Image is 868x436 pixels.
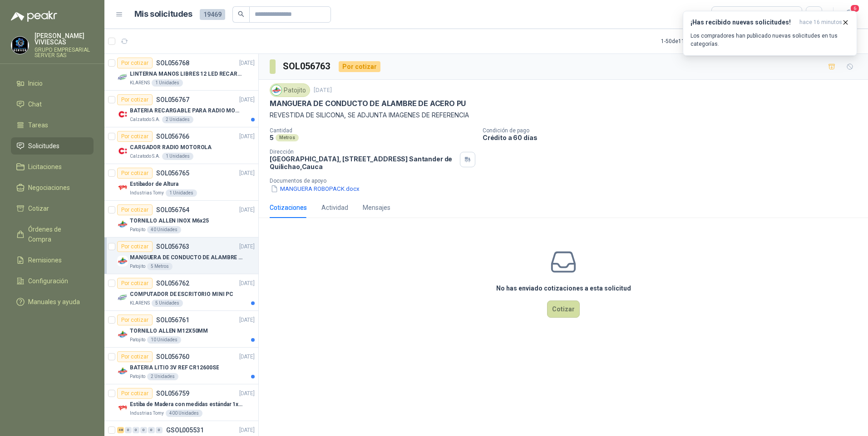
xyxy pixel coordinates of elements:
a: Licitaciones [11,158,94,175]
div: Por cotizar [117,131,153,142]
span: Licitaciones [28,162,62,172]
p: Patojito [130,373,145,380]
p: [DATE] [239,59,255,68]
div: 0 [140,427,147,433]
a: Órdenes de Compra [11,221,94,248]
p: Industrias Tomy [130,189,164,197]
p: 5 [270,134,274,141]
p: SOL056765 [156,170,189,176]
h1: Mis solicitudes [134,8,192,21]
p: [DATE] [239,132,255,141]
a: Por cotizarSOL056764[DATE] Company LogoTORNILLO ALLEN INOX M6x25Patojito40 Unidades [104,201,258,237]
div: Metros [276,134,299,141]
p: SOL056762 [156,280,189,286]
div: Patojito [270,83,310,97]
p: COMPUTADOR DE ESCRITORIO MINI PC [130,290,233,299]
p: LINTERNA MANOS LIBRES 12 LED RECARGALE [130,70,243,78]
p: TORNILLO ALLEN INOX M6x25 [130,217,209,225]
div: Por cotizar [117,388,153,399]
img: Company Logo [117,109,128,120]
p: SOL056768 [156,60,189,66]
p: SOL056764 [156,207,189,213]
p: BATERIA LITIO 3V REF CR12600SE [130,363,219,372]
p: CARGADOR RADIO MOTOROLA [130,143,212,152]
button: 6 [841,6,857,23]
div: 10 Unidades [147,336,181,344]
div: 0 [148,427,155,433]
img: Company Logo [271,85,281,95]
h3: No has enviado cotizaciones a esta solicitud [496,283,631,293]
p: [GEOGRAPHIC_DATA], [STREET_ADDRESS] Santander de Quilichao , Cauca [270,155,456,170]
p: [DATE] [239,242,255,251]
a: Chat [11,96,94,113]
div: Por cotizar [117,94,153,105]
span: 6 [850,4,860,13]
p: Cantidad [270,127,475,134]
a: Por cotizarSOL056763[DATE] Company LogoMANGUERA DE CONDUCTO DE ALAMBRE DE ACERO PUPatojito5 Metros [104,237,258,274]
img: Company Logo [117,366,128,377]
a: Cotizar [11,200,94,217]
button: ¡Has recibido nuevas solicitudes!hace 16 minutos Los compradores han publicado nuevas solicitudes... [683,11,857,56]
p: TORNILLO ALLEN M12X50MM [130,327,208,335]
span: Negociaciones [28,183,70,193]
a: Negociaciones [11,179,94,196]
div: 0 [125,427,132,433]
p: Condición de pago [483,127,864,134]
img: Company Logo [117,145,128,156]
span: Manuales y ayuda [28,297,80,307]
div: 5 Metros [147,263,173,270]
img: Company Logo [117,72,128,83]
button: MANGUERA ROBOPACK.docx [270,184,360,194]
span: Cotizar [28,203,49,213]
p: Calzatodo S.A. [130,116,160,123]
img: Company Logo [117,292,128,303]
a: Por cotizarSOL056765[DATE] Company LogoEstibador de AlturaIndustrias Tomy1 Unidades [104,164,258,201]
a: Por cotizarSOL056768[DATE] Company LogoLINTERNA MANOS LIBRES 12 LED RECARGALEKLARENS1 Unidades [104,54,258,91]
p: SOL056766 [156,133,189,140]
span: Inicio [28,78,43,88]
a: Remisiones [11,252,94,269]
p: [DATE] [239,169,255,178]
div: 1 Unidades [162,153,193,160]
a: Por cotizarSOL056767[DATE] Company LogoBATERIA RECARGABLE PARA RADIO MOTOROLACalzatodo S.A.2 Unid... [104,91,258,127]
p: Estibador de Altura [130,180,178,189]
h3: ¡Has recibido nuevas solicitudes! [690,19,796,26]
img: Company Logo [117,219,128,230]
h3: SOL056763 [283,59,331,73]
div: 400 Unidades [166,410,202,417]
p: Dirección [270,149,456,155]
a: Por cotizarSOL056760[DATE] Company LogoBATERIA LITIO 3V REF CR12600SEPatojito2 Unidades [104,348,258,384]
p: KLARENS [130,300,150,307]
a: Por cotizarSOL056759[DATE] Company LogoEstiba de Madera con medidas estándar 1x120x15 de altoIndu... [104,384,258,421]
div: 0 [156,427,163,433]
img: Company Logo [117,329,128,340]
p: KLARENS [130,79,150,87]
div: Por cotizar [117,351,153,362]
div: Por cotizar [339,61,380,72]
span: hace 16 minutos [799,19,842,26]
p: Los compradores han publicado nuevas solicitudes en tus categorías. [690,32,849,48]
p: GSOL005531 [166,427,204,433]
p: Crédito a 60 días [483,134,864,141]
div: 2 Unidades [147,373,178,380]
div: Por cotizar [117,168,153,179]
div: Por cotizar [117,315,153,325]
p: [DATE] [239,426,255,435]
div: 1 Unidades [166,189,197,197]
div: 40 Unidades [147,226,181,233]
p: MANGUERA DE CONDUCTO DE ALAMBRE DE ACERO PU [270,99,466,108]
a: Solicitudes [11,137,94,155]
div: Por cotizar [117,204,153,215]
p: Documentos de apoyo [270,178,864,184]
img: Company Logo [117,402,128,413]
p: GRUPO EMPRESARIAL SERVER SAS [35,47,94,58]
p: Estiba de Madera con medidas estándar 1x120x15 de alto [130,400,243,409]
p: [DATE] [239,279,255,288]
div: 5 Unidades [152,300,183,307]
a: Por cotizarSOL056761[DATE] Company LogoTORNILLO ALLEN M12X50MMPatojito10 Unidades [104,311,258,348]
div: Todas [717,10,736,19]
div: 1 - 50 de 11369 [661,34,723,48]
div: 1 Unidades [152,79,183,87]
p: [DATE] [239,96,255,104]
p: MANGUERA DE CONDUCTO DE ALAMBRE DE ACERO PU [130,253,243,262]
